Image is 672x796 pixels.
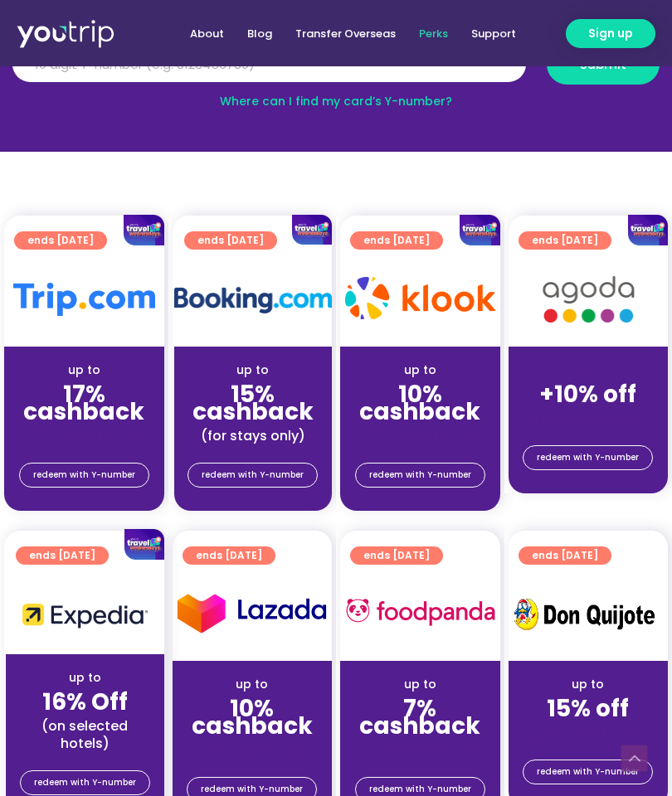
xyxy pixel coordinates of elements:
[369,464,471,487] span: redeem with Y-number
[353,741,487,759] div: (for stays only)
[284,18,407,49] a: Transfer Overseas
[178,18,236,49] a: About
[220,93,452,109] a: Where can I find my card’s Y-number?
[202,464,304,487] span: redeem with Y-number
[236,18,284,49] a: Blog
[523,760,653,784] a: redeem with Y-number
[353,676,487,693] div: up to
[19,717,151,752] div: (on selected hotels)
[192,378,314,428] strong: 15% cashback
[363,546,430,565] span: ends [DATE]
[539,378,636,410] strong: +10% off
[580,58,626,70] span: submit
[566,19,655,48] a: Sign up
[519,546,611,565] a: ends [DATE]
[547,692,629,725] strong: 15% off
[359,378,480,428] strong: 10% cashback
[186,741,319,759] div: (for stays only)
[19,669,151,687] div: up to
[353,427,487,444] div: (for stays only)
[12,44,660,97] form: Y Number
[186,676,319,693] div: up to
[34,771,136,794] span: redeem with Y-number
[192,692,313,742] strong: 10% cashback
[33,464,135,487] span: redeem with Y-number
[17,362,151,379] div: up to
[537,446,639,469] span: redeem with Y-number
[187,427,319,444] div: (for stays only)
[522,724,655,741] div: (for stays only)
[20,770,150,795] a: redeem with Y-number
[196,546,262,565] span: ends [DATE]
[353,362,487,379] div: up to
[359,692,480,742] strong: 7% cashback
[42,686,128,718] strong: 16% Off
[144,18,528,49] nav: Menu
[460,18,528,49] a: Support
[187,463,318,488] a: redeem with Y-number
[19,463,149,488] a: redeem with Y-number
[187,362,319,379] div: up to
[532,546,598,565] span: ends [DATE]
[588,25,633,42] span: Sign up
[522,676,655,693] div: up to
[17,427,151,444] div: (for stays only)
[350,546,443,565] a: ends [DATE]
[183,546,275,565] a: ends [DATE]
[407,18,460,49] a: Perks
[523,445,653,470] a: redeem with Y-number
[537,760,639,784] span: redeem with Y-number
[572,362,603,378] span: up to
[23,378,144,428] strong: 17% cashback
[355,463,485,488] a: redeem with Y-number
[522,410,655,427] div: (for stays only)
